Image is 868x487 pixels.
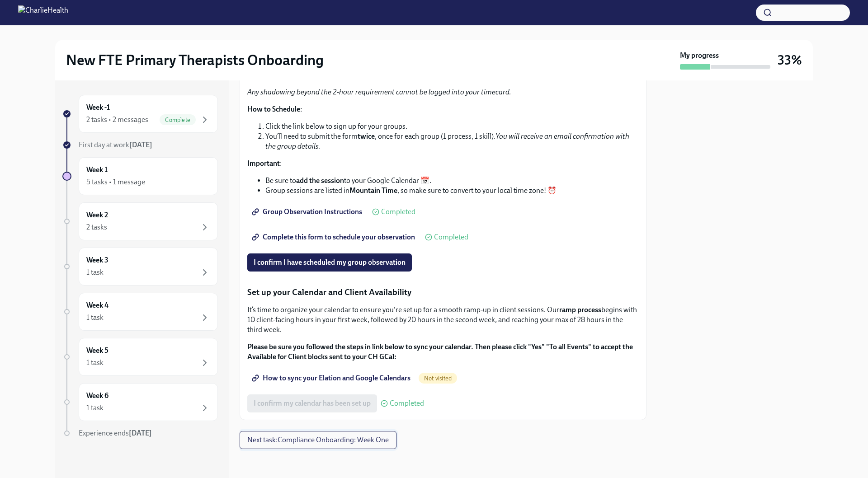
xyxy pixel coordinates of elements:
[247,286,639,298] p: Set up your Calendar and Client Availability
[254,374,410,383] span: How to sync your Elation and Google Calendars
[86,115,148,125] div: 2 tasks • 2 messages
[86,300,108,310] h6: Week 4
[86,177,145,187] div: 5 tasks • 1 message
[86,222,107,232] div: 2 tasks
[62,338,218,376] a: Week 51 task
[778,52,802,68] h3: 33%
[296,176,344,185] strong: add the session
[265,132,629,150] em: You will receive an email confirmation with the group details.
[247,88,511,96] em: Any shadowing beyond the 2-hour requirement cannot be logged into your timecard.
[62,293,218,331] a: Week 41 task
[247,369,417,387] a: How to sync your Elation and Google Calendars
[247,159,639,169] p: :
[62,383,218,421] a: Week 61 task
[265,186,639,196] li: Group sessions are listed in , so make sure to convert to your local time zone! ⏰
[247,203,368,221] a: Group Observation Instructions
[62,248,218,286] a: Week 31 task
[160,117,196,123] span: Complete
[18,5,68,20] img: CharlieHealth
[240,431,396,449] button: Next task:Compliance Onboarding: Week One
[265,131,639,151] li: You’ll need to submit the form , once for each group (1 process, 1 skill).
[559,305,601,314] strong: ramp process
[129,140,152,149] strong: [DATE]
[358,132,375,140] strong: twice
[66,51,324,69] h2: New FTE Primary Therapists Onboarding
[86,391,108,401] h6: Week 6
[247,105,300,113] strong: How to Schedule
[86,358,104,368] div: 1 task
[247,253,412,272] button: I confirm I have scheduled my group observation
[254,207,362,216] span: Group Observation Instructions
[265,122,639,131] li: Click the link below to sign up for your groups.
[254,258,406,267] span: I confirm I have scheduled my group observation
[247,305,639,335] p: It’s time to organize your calendar to ensure you're set up for a smooth ramp-up in client sessio...
[349,186,397,195] strong: Mountain Time
[247,104,639,114] p: :
[247,228,421,246] a: Complete this form to schedule your observation
[86,165,108,175] h6: Week 1
[247,342,633,361] strong: Please be sure you followed the steps in link below to sync your calendar. Then please click "Yes...
[254,233,415,242] span: Complete this form to schedule your observation
[62,140,218,150] a: First day at work[DATE]
[62,95,218,133] a: Week -12 tasks • 2 messagesComplete
[390,400,424,407] span: Completed
[381,208,415,215] span: Completed
[86,403,104,413] div: 1 task
[86,255,108,265] h6: Week 3
[79,429,152,437] span: Experience ends
[86,313,104,323] div: 1 task
[86,267,104,277] div: 1 task
[419,375,457,382] span: Not visited
[265,176,639,186] li: Be sure to to your Google Calendar 📅.
[247,435,389,445] span: Next task : Compliance Onboarding: Week One
[247,159,280,168] strong: Important
[129,429,152,437] strong: [DATE]
[434,234,468,241] span: Completed
[86,346,108,356] h6: Week 5
[680,51,719,61] strong: My progress
[79,140,152,149] span: First day at work
[62,202,218,240] a: Week 22 tasks
[86,210,108,220] h6: Week 2
[86,103,110,112] h6: Week -1
[62,157,218,195] a: Week 15 tasks • 1 message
